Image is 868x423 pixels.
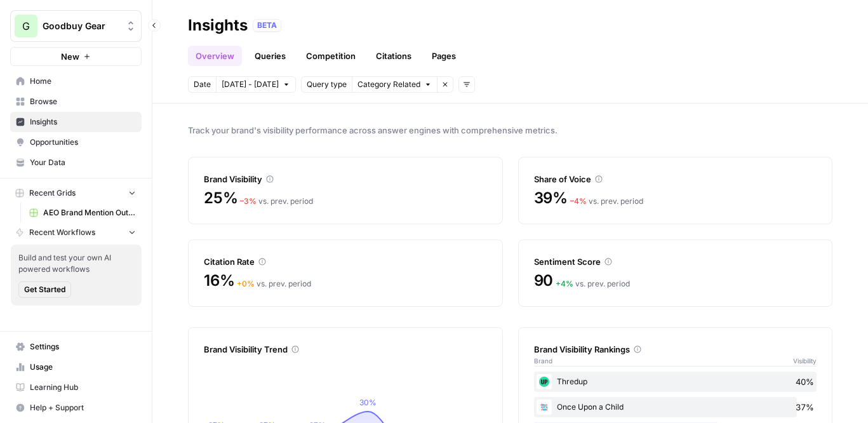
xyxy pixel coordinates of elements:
[10,337,142,357] a: Settings
[216,76,296,93] button: [DATE] - [DATE]
[10,377,142,398] a: Learning Hub
[534,173,817,185] div: Share of Voice
[10,357,142,377] a: Usage
[534,343,817,356] div: Brand Visibility Rankings
[29,227,95,238] span: Recent Workflows
[796,401,814,413] span: 37%
[10,398,142,418] button: Help + Support
[424,46,464,66] a: Pages
[30,382,136,393] span: Learning Hub
[10,71,142,91] a: Home
[188,124,832,137] span: Track your brand's visibility performance across answer engines with comprehensive metrics.
[10,47,142,66] button: New
[240,196,257,206] span: – 3 %
[237,279,255,288] span: + 0 %
[534,397,817,417] div: Once Upon a Child
[307,79,347,90] span: Query type
[188,15,248,36] div: Insights
[188,46,242,66] a: Overview
[30,341,136,352] span: Settings
[534,356,552,366] span: Brand
[24,284,65,295] span: Get Started
[30,96,136,107] span: Browse
[247,46,293,66] a: Queries
[222,79,279,90] span: [DATE] - [DATE]
[253,19,281,32] div: BETA
[43,20,119,32] span: Goodbuy Gear
[10,184,142,203] button: Recent Grids
[534,271,554,291] span: 90
[30,137,136,148] span: Opportunities
[298,46,363,66] a: Competition
[240,196,313,207] div: vs. prev. period
[30,402,136,413] span: Help + Support
[23,203,142,223] a: AEO Brand Mention Outreach
[359,398,377,407] tspan: 30%
[30,157,136,168] span: Your Data
[537,399,552,415] img: luw0yxt9q4agfpoeeypo6jyc67rf
[10,223,142,242] button: Recent Workflows
[10,152,142,173] a: Your Data
[43,207,136,218] span: AEO Brand Mention Outreach
[534,372,817,392] div: Thredup
[10,112,142,132] a: Insights
[10,91,142,112] a: Browse
[368,46,419,66] a: Citations
[204,271,234,291] span: 16%
[30,116,136,128] span: Insights
[61,50,79,63] span: New
[796,375,814,388] span: 40%
[537,374,552,389] img: qev8ers2b11hztfznmo08thsi9cm
[556,278,630,290] div: vs. prev. period
[18,281,71,298] button: Get Started
[570,196,643,207] div: vs. prev. period
[793,356,817,366] span: Visibility
[237,278,311,290] div: vs. prev. period
[29,187,76,199] span: Recent Grids
[204,188,237,208] span: 25%
[534,255,817,268] div: Sentiment Score
[10,10,142,42] button: Workspace: Goodbuy Gear
[22,18,30,34] span: G
[570,196,587,206] span: – 4 %
[556,279,573,288] span: + 4 %
[357,79,420,90] span: Category Related
[352,76,437,93] button: Category Related
[204,255,487,268] div: Citation Rate
[30,76,136,87] span: Home
[10,132,142,152] a: Opportunities
[204,343,487,356] div: Brand Visibility Trend
[204,173,487,185] div: Brand Visibility
[534,188,568,208] span: 39%
[30,361,136,373] span: Usage
[18,252,134,275] span: Build and test your own AI powered workflows
[194,79,211,90] span: Date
